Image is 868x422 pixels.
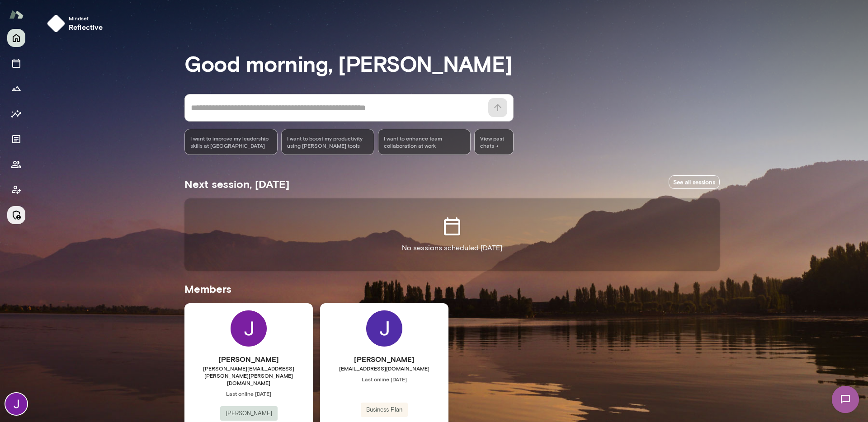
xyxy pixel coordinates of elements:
[361,405,408,414] span: Business Plan
[184,390,313,397] span: Last online [DATE]
[231,310,267,347] img: Jocelyn Grodin
[320,375,448,383] span: Last online [DATE]
[669,175,720,189] a: See all sessions
[366,310,402,347] img: Jackie G
[184,365,313,386] span: [PERSON_NAME][EMAIL_ADDRESS][PERSON_NAME][PERSON_NAME][DOMAIN_NAME]
[7,206,25,224] button: Manage
[7,181,25,199] button: Client app
[184,354,313,365] h6: [PERSON_NAME]
[9,6,24,23] img: Mento
[7,130,25,148] button: Documents
[184,177,289,191] h5: Next session, [DATE]
[7,105,25,123] button: Insights
[7,155,25,173] button: Members
[190,135,272,149] span: I want to improve my leadership skills at [GEOGRAPHIC_DATA]
[384,135,465,149] span: I want to enhance team collaboration at work
[220,409,278,418] span: [PERSON_NAME]
[47,14,65,33] img: mindset
[184,129,278,155] div: I want to improve my leadership skills at [GEOGRAPHIC_DATA]
[5,393,27,415] img: Jocelyn Grodin
[43,11,110,36] button: Mindsetreflective
[402,243,502,253] p: No sessions scheduled [DATE]
[7,29,25,47] button: Home
[184,51,720,76] h3: Good morning, [PERSON_NAME]
[474,129,514,155] span: View past chats ->
[184,281,720,296] h5: Members
[7,80,25,98] button: Growth Plan
[287,135,368,149] span: I want to boost my productivity using [PERSON_NAME] tools
[69,22,103,33] h6: reflective
[320,365,448,372] span: [EMAIL_ADDRESS][DOMAIN_NAME]
[378,129,471,155] div: I want to enhance team collaboration at work
[69,14,103,22] span: Mindset
[320,354,448,365] h6: [PERSON_NAME]
[7,54,25,72] button: Sessions
[281,129,374,155] div: I want to boost my productivity using [PERSON_NAME] tools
